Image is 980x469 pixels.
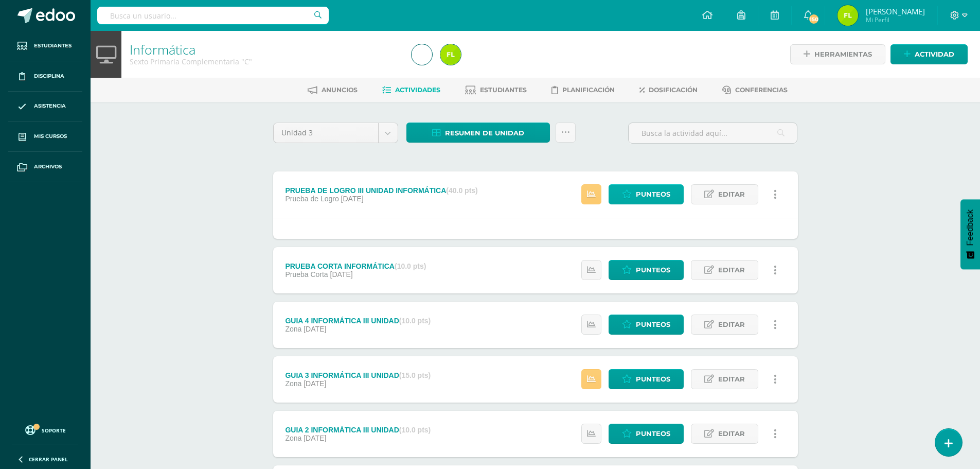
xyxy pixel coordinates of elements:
[285,262,426,270] div: PRUEBA CORTA INFORMÁTICA
[285,325,301,333] span: Zona
[609,260,684,280] a: Punteos
[636,185,670,204] span: Punteos
[382,82,440,98] a: Actividades
[29,456,68,463] span: Cerrar panel
[735,86,788,94] span: Conferencias
[304,325,326,333] span: [DATE]
[480,86,527,94] span: Estudiantes
[285,434,301,442] span: Zona
[8,121,82,152] a: Mis cursos
[130,41,195,58] a: Informática
[808,13,819,25] span: 150
[130,57,399,66] div: Sexto Primaria Complementaria 'C'
[274,123,398,143] a: Unidad 3
[34,42,72,50] span: Estudiantes
[718,185,745,204] span: Editar
[34,72,64,80] span: Disciplina
[718,424,745,443] span: Editar
[446,186,477,195] strong: (40.0 pts)
[636,315,670,334] span: Punteos
[330,270,353,279] span: [DATE]
[866,6,925,16] span: [PERSON_NAME]
[341,195,364,203] span: [DATE]
[97,7,329,24] input: Busca un usuario...
[399,426,431,434] strong: (10.0 pts)
[399,371,431,379] strong: (15.0 pts)
[814,45,872,64] span: Herramientas
[890,44,968,64] a: Actividad
[412,44,432,65] img: f73f492df6fe683cb6fad507938adc3d.png
[562,86,615,94] span: Planificación
[718,315,745,334] span: Editar
[285,195,338,203] span: Prueba de Logro
[34,163,62,171] span: Archivos
[636,424,670,443] span: Punteos
[722,82,788,98] a: Conferencias
[34,102,66,110] span: Asistencia
[639,82,698,98] a: Dosificación
[445,124,524,143] span: Resumen de unidad
[649,86,698,94] span: Dosificación
[304,434,326,442] span: [DATE]
[609,424,684,444] a: Punteos
[285,317,431,325] div: GUIA 4 INFORMÁTICA III UNIDAD
[399,317,431,325] strong: (10.0 pts)
[629,123,797,143] input: Busca la actividad aquí...
[285,426,431,434] div: GUIA 2 INFORMÁTICA III UNIDAD
[718,260,745,280] span: Editar
[285,371,431,379] div: GUIA 3 INFORMÁTICA III UNIDAD
[304,379,326,388] span: [DATE]
[42,427,66,434] span: Soporte
[130,42,399,57] h1: Informática
[551,82,615,98] a: Planificación
[636,370,670,389] span: Punteos
[866,15,925,24] span: Mi Perfil
[609,184,684,204] a: Punteos
[960,199,980,269] button: Feedback - Mostrar encuesta
[718,370,745,389] span: Editar
[34,132,67,141] span: Mis cursos
[790,44,885,64] a: Herramientas
[465,82,527,98] a: Estudiantes
[322,86,358,94] span: Anuncios
[8,61,82,92] a: Disciplina
[609,369,684,389] a: Punteos
[406,123,550,143] a: Resumen de unidad
[285,379,301,388] span: Zona
[285,270,328,279] span: Prueba Corta
[285,186,477,195] div: PRUEBA DE LOGRO III UNIDAD INFORMÁTICA
[966,210,975,246] span: Feedback
[440,44,461,65] img: 67f4ba1a1e1b57acbf754f856f806d76.png
[395,86,440,94] span: Actividades
[395,262,426,270] strong: (10.0 pts)
[8,92,82,122] a: Asistencia
[12,423,78,437] a: Soporte
[838,5,858,26] img: 67f4ba1a1e1b57acbf754f856f806d76.png
[8,152,82,182] a: Archivos
[636,260,670,280] span: Punteos
[915,45,954,64] span: Actividad
[609,315,684,335] a: Punteos
[308,82,358,98] a: Anuncios
[8,31,82,61] a: Estudiantes
[281,123,370,143] span: Unidad 3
